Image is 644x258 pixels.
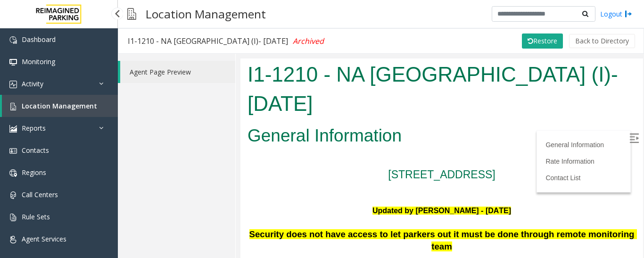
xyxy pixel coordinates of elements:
span: Updated by [PERSON_NAME] - [DATE] [132,148,271,156]
span: Regions [22,168,46,177]
button: Restore [522,33,563,49]
img: 'icon' [9,214,17,221]
a: Location Management [2,95,118,117]
img: 'icon' [9,147,17,155]
span: Contacts [22,146,49,155]
img: 'icon' [9,169,17,177]
img: Open/Close Sidebar Menu [389,75,398,84]
div: I1-1210 - NA [GEOGRAPHIC_DATA] (I)- [DATE] [128,35,324,47]
a: Rate Information [305,99,354,107]
span: Reports [22,124,46,133]
img: pageIcon [127,2,136,25]
a: Contact List [305,116,340,123]
span: Dashboard [22,35,56,44]
h1: I1-1210 - NA [GEOGRAPHIC_DATA] (I)- [DATE] [7,1,396,59]
span: Rule Sets [22,212,50,221]
a: Agent Page Preview [120,61,235,83]
a: [STREET_ADDRESS] [148,110,255,122]
span: Archived [293,36,324,46]
img: logout [625,9,632,19]
span: Agent Services [22,234,66,243]
img: 'icon' [9,191,17,199]
img: 'icon' [9,103,17,110]
img: 'icon' [9,36,17,44]
span: Location Management [22,101,97,110]
img: 'icon' [9,125,17,133]
a: General Information [305,83,363,90]
button: Back to Directory [569,34,635,48]
h2: General Information [7,65,396,90]
img: 'icon' [9,236,17,243]
h3: Location Management [141,2,271,25]
span: Security does not have access to let parkers out it must be done through remote monitoring team [9,171,396,193]
span: Activity [22,79,43,88]
span: Monitoring [22,57,55,66]
a: Logout [600,9,632,19]
span: Call Centers [22,190,58,199]
img: 'icon' [9,58,17,66]
img: 'icon' [9,81,17,88]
